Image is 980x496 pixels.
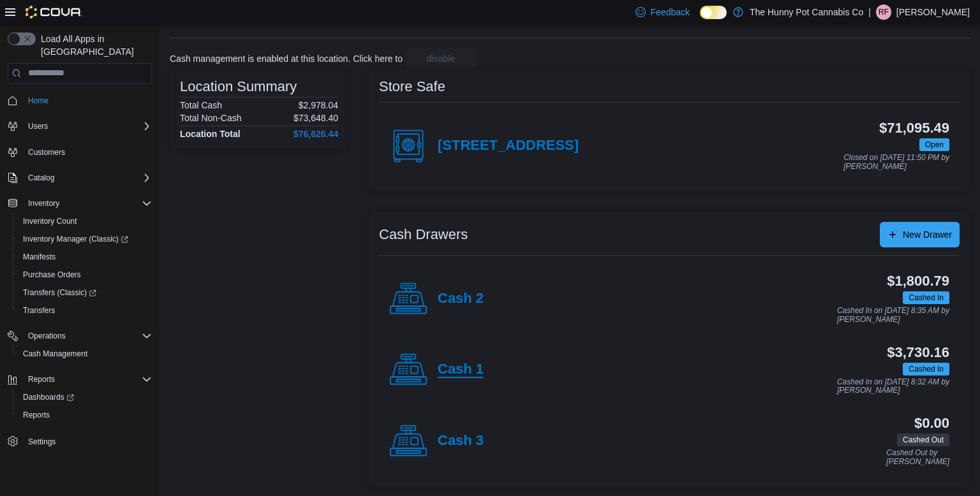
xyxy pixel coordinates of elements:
span: Purchase Orders [23,270,81,280]
a: Transfers (Classic) [18,285,101,300]
button: Reports [3,370,157,388]
button: Customers [3,143,157,161]
span: Inventory Count [23,216,77,226]
div: Richard Foster [876,4,891,20]
span: Inventory [23,196,152,211]
p: Cash management is enabled at this location. Click here to [170,54,403,64]
span: Customers [28,147,65,157]
button: Cash Management [13,345,157,363]
button: Users [23,119,53,134]
p: Cashed In on [DATE] 8:32 AM by [PERSON_NAME] [837,378,949,395]
span: Operations [28,331,66,341]
span: Cash Management [23,349,87,359]
button: Reports [23,372,60,387]
span: Settings [23,433,152,449]
button: Operations [23,328,71,344]
a: Transfers [18,303,60,318]
p: The Hunny Pot Cannabis Co [750,4,863,20]
span: Open [919,138,949,151]
span: Catalog [28,173,54,183]
span: Load All Apps in [GEOGRAPHIC_DATA] [36,33,152,58]
span: Inventory Manager (Classic) [23,234,128,244]
span: New Drawer [903,228,952,241]
span: Customers [23,144,152,160]
h3: $1,800.79 [887,274,949,289]
span: Transfers [18,303,152,318]
h3: $71,095.49 [879,120,949,136]
button: Purchase Orders [13,266,157,284]
span: Cashed In [909,292,944,303]
button: Manifests [13,248,157,266]
h4: Location Total [180,129,241,139]
p: Cashed Out by [PERSON_NAME] [886,449,949,466]
span: disable [427,52,455,65]
p: Cashed In on [DATE] 8:35 AM by [PERSON_NAME] [837,307,949,324]
span: Home [28,96,48,106]
span: Reports [23,372,152,387]
span: Reports [23,410,50,420]
button: disable [405,48,477,69]
button: Operations [3,327,157,345]
span: Transfers (Classic) [23,288,96,298]
span: Cashed Out [903,434,944,446]
span: Manifests [23,252,56,262]
span: Open [925,139,944,150]
span: Reports [18,407,152,423]
span: Cashed In [903,291,949,304]
span: Catalog [23,170,152,186]
button: Inventory Count [13,212,157,230]
h4: Cash 2 [438,291,484,307]
span: Reports [28,374,55,384]
a: Customers [23,145,70,160]
span: Settings [28,437,56,447]
p: | [868,4,871,20]
span: Cashed Out [897,434,949,446]
h6: Total Non-Cash [180,113,242,123]
span: Manifests [18,249,152,265]
button: Reports [13,406,157,424]
button: Home [3,91,157,110]
button: New Drawer [880,222,960,247]
h4: $76,626.44 [293,129,338,139]
a: Cash Management [18,346,93,361]
span: Dashboards [23,392,74,402]
button: Settings [3,432,157,450]
span: Inventory [28,198,59,208]
span: Users [23,119,152,134]
span: Users [28,121,48,131]
span: RF [879,4,889,20]
a: Home [23,93,54,108]
button: Catalog [23,170,59,186]
input: Dark Mode [700,6,727,19]
span: Inventory Count [18,214,152,229]
h3: $3,730.16 [887,345,949,360]
h3: Location Summary [180,79,297,94]
span: Transfers [23,305,55,316]
a: Inventory Manager (Classic) [13,230,157,248]
button: Transfers [13,302,157,319]
a: Inventory Manager (Classic) [18,231,133,247]
span: Transfers (Classic) [18,285,152,300]
button: Inventory [3,194,157,212]
a: Settings [23,434,61,449]
span: Purchase Orders [18,267,152,282]
a: Reports [18,407,55,423]
h6: Total Cash [180,100,222,110]
h4: Cash 1 [438,361,484,378]
span: Dark Mode [700,19,701,20]
a: Manifests [18,249,61,265]
span: Home [23,92,152,108]
a: Dashboards [13,388,157,406]
span: Cashed In [909,363,944,375]
button: Catalog [3,169,157,187]
span: Inventory Manager (Classic) [18,231,152,247]
span: Feedback [651,6,690,18]
p: Closed on [DATE] 11:50 PM by [PERSON_NAME] [843,154,949,171]
h4: [STREET_ADDRESS] [438,138,579,154]
a: Inventory Count [18,214,82,229]
a: Purchase Orders [18,267,86,282]
h3: $0.00 [914,416,949,431]
p: $2,978.04 [299,100,338,110]
p: $73,648.40 [293,113,338,123]
a: Dashboards [18,390,79,405]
